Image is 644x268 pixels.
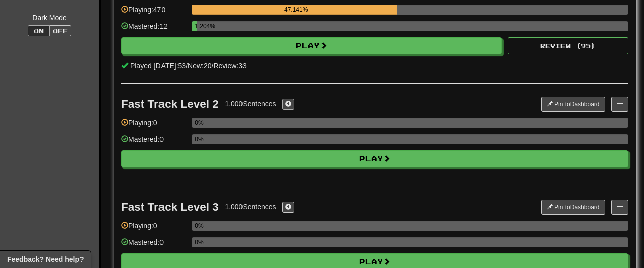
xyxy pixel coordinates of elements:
[188,62,211,70] span: New: 20
[212,62,214,70] span: /
[121,37,502,54] button: Play
[195,5,397,15] div: 47.141%
[225,202,276,212] div: 1,000 Sentences
[8,13,92,23] div: Dark Mode
[121,21,187,38] div: Mastered: 12
[121,5,187,21] div: Playing: 470
[508,37,628,54] button: Review (95)
[541,97,605,112] button: Pin toDashboard
[195,21,197,31] div: 1.204%
[121,201,219,213] div: Fast Track Level 3
[121,134,187,151] div: Mastered: 0
[130,62,186,70] span: Played [DATE]: 53
[7,254,84,264] span: Open feedback widget
[121,150,628,167] button: Play
[121,221,187,237] div: Playing: 0
[186,62,188,70] span: /
[28,25,50,36] button: On
[49,25,71,36] button: Off
[225,99,276,109] div: 1,000 Sentences
[541,200,605,215] button: Pin toDashboard
[121,98,219,110] div: Fast Track Level 2
[121,237,187,254] div: Mastered: 0
[121,118,187,134] div: Playing: 0
[213,62,246,70] span: Review: 33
